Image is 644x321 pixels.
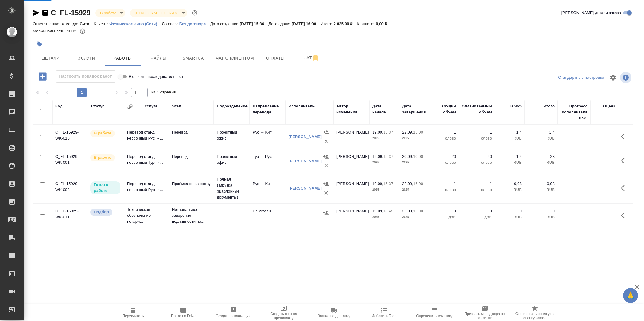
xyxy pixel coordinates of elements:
[158,304,208,321] button: Папка на Drive
[413,181,423,186] p: 16:00
[268,22,292,26] p: Дата сдачи:
[108,304,158,321] button: Пересчитать
[372,135,396,141] p: 2025
[321,208,330,217] button: Назначить
[498,208,522,214] p: 0
[528,135,555,141] p: RUB
[42,9,49,16] button: Скопировать ссылку
[372,181,383,186] p: 19.09,
[52,178,88,199] td: C_FL-15929-WK-008
[322,128,331,137] button: Назначить
[372,130,383,134] p: 19.09,
[214,173,250,203] td: Прямая загрузка (шаблонные документы)
[321,22,333,26] p: Итого:
[124,178,169,199] td: Перевод станд. несрочный Рус →...
[123,314,144,318] span: Пересчитать
[402,209,413,213] p: 22.09,
[172,154,211,160] p: Перевод
[603,103,617,109] div: Оценка
[127,104,133,110] button: Сгруппировать
[372,314,396,318] span: Добавить Todo
[372,214,396,220] p: 2025
[409,304,460,321] button: Определить тематику
[91,103,105,109] div: Статус
[129,74,186,80] span: Включить последовательность
[322,188,331,197] button: Удалить
[383,181,393,186] p: 15:37
[36,54,65,62] span: Детали
[90,181,121,195] div: Исполнитель может приступить к работе
[217,103,248,109] div: Подразделение
[432,160,456,166] p: слово
[528,214,555,220] p: RUB
[94,22,109,26] p: Клиент:
[463,312,506,320] span: Призвать менеджера по развитию
[606,70,620,85] span: Настроить таблицу
[94,182,117,194] p: Готов к работе
[402,135,426,141] p: 2025
[617,208,632,222] button: Здесь прячутся важные кнопки
[561,103,587,121] div: Прогресс исполнителя в SC
[34,70,51,83] button: Добавить работу
[357,22,376,26] p: К оплате:
[402,160,426,166] p: 2025
[402,130,413,134] p: 22.09,
[509,103,522,109] div: Тариф
[334,22,357,26] p: 2 835,00 ₽
[498,135,522,141] p: RUB
[462,129,492,135] p: 1
[528,187,555,193] p: RUB
[322,152,331,161] button: Назначить
[625,289,636,302] span: 🙏
[33,29,67,33] p: Маржинальность:
[498,181,522,187] p: 0,08
[172,207,211,225] p: Нотариальное заверение подлинности по...
[151,89,176,97] span: из 1 страниц
[372,160,396,166] p: 2025
[250,178,286,199] td: Рус → Кит
[432,208,456,214] p: 0
[124,204,169,228] td: Техническое обеспечение нотари...
[172,103,181,109] div: Этап
[90,154,121,162] div: Исполнитель выполняет работу
[336,103,366,115] div: Автор изменения
[98,10,118,16] button: В работе
[133,10,180,16] button: [DEMOGRAPHIC_DATA]
[90,208,121,216] div: Можно подбирать исполнителей
[124,151,169,172] td: Перевод станд. несрочный Тур →...
[108,54,137,62] span: Работы
[462,208,492,214] p: 0
[498,129,522,135] p: 1,4
[462,103,492,115] div: Оплачиваемый объем
[383,154,393,159] p: 15:37
[208,304,259,321] button: Создать рекламацию
[72,54,101,62] span: Услуги
[561,10,621,16] span: [PERSON_NAME] детали заказа
[289,134,322,139] a: [PERSON_NAME]
[144,54,173,62] span: Файлы
[55,103,62,109] div: Код
[292,22,321,26] p: [DATE] 16:00
[289,159,322,163] a: [PERSON_NAME]
[172,129,211,135] p: Перевод
[372,103,396,115] div: Дата начала
[462,181,492,187] p: 1
[416,314,452,318] span: Определить тематику
[617,181,632,195] button: Здесь прячутся важные кнопки
[322,137,331,146] button: Удалить
[250,126,286,147] td: Рус → Кит
[623,288,638,303] button: 🙏
[333,205,369,226] td: [PERSON_NAME]
[498,214,522,220] p: RUB
[557,73,606,82] div: split button
[432,187,456,193] p: слово
[383,209,393,213] p: 15:45
[462,135,492,141] p: слово
[289,186,322,190] a: [PERSON_NAME]
[413,209,423,213] p: 16:00
[372,187,396,193] p: 2025
[528,181,555,187] p: 0,08
[402,154,413,159] p: 20.09,
[172,181,211,187] p: Приёмка по качеству
[253,103,283,115] div: Направление перевода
